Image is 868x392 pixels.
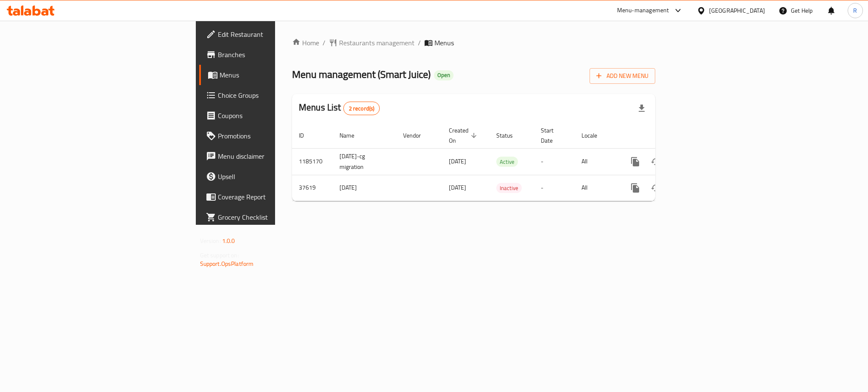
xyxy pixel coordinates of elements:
a: Grocery Checklist [199,207,341,227]
span: 1.0.0 [222,235,235,246]
button: Change Status [645,152,666,172]
div: Export file [632,98,652,119]
span: ID [299,130,315,141]
span: Branches [218,50,334,60]
span: Locale [581,130,608,141]
span: Status [496,130,524,141]
button: Add New Menu [590,68,655,84]
table: enhanced table [292,123,713,201]
span: Grocery Checklist [218,212,334,222]
div: Open [434,70,453,80]
span: Version: [200,235,221,246]
span: R [853,6,857,15]
a: Branches [199,44,341,65]
li: / [418,38,421,48]
div: [GEOGRAPHIC_DATA] [709,6,765,15]
a: Restaurants management [329,38,415,48]
td: All [575,148,618,175]
td: [DATE] [333,175,396,201]
a: Coverage Report [199,187,341,207]
span: Coupons [218,110,334,121]
a: Support.OpsPlatform [200,258,254,269]
th: Actions [618,123,713,149]
span: Inactive [496,183,522,193]
td: [DATE]-cg migration [333,148,396,175]
nav: breadcrumb [292,38,655,48]
span: Name [339,130,365,141]
span: Restaurants management [339,38,415,48]
span: Get support on: [200,250,239,261]
td: All [575,175,618,201]
span: [DATE] [449,182,466,193]
button: Change Status [645,178,666,198]
span: Active [496,157,518,167]
a: Choice Groups [199,85,341,105]
h2: Menus List [299,101,380,115]
span: Add New Menu [596,71,648,81]
span: Open [434,72,453,79]
span: Created On [449,125,479,146]
a: Edit Restaurant [199,24,341,44]
span: Menus [434,38,454,48]
span: Menu disclaimer [218,151,334,161]
td: - [534,148,575,175]
span: Menu management ( Smart Juice ) [292,65,431,84]
a: Coupons [199,105,341,126]
a: Promotions [199,126,341,146]
div: Menu-management [617,6,669,16]
span: Coverage Report [218,192,334,202]
span: Choice Groups [218,90,334,100]
span: Menus [220,70,334,80]
button: more [625,178,645,198]
span: Vendor [403,130,432,141]
span: 2 record(s) [344,105,380,113]
span: [DATE] [449,156,466,167]
a: Upsell [199,166,341,187]
button: more [625,152,645,172]
span: Upsell [218,171,334,182]
td: - [534,175,575,201]
div: Total records count [343,102,380,115]
span: Edit Restaurant [218,29,334,39]
a: Menu disclaimer [199,146,341,166]
span: Start Date [541,125,565,146]
a: Menus [199,65,341,85]
span: Promotions [218,131,334,141]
